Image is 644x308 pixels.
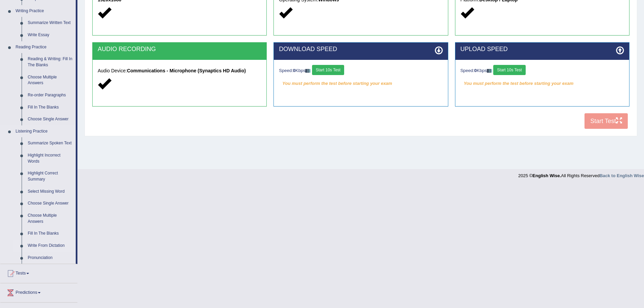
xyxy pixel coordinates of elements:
[518,169,644,179] div: 2025 © All Rights Reserved
[13,125,76,138] a: Listening Practice
[25,113,76,125] a: Choose Single Answer
[460,46,624,53] h2: UPLOAD SPEED
[25,29,76,41] a: Write Essay
[460,65,624,77] div: Speed: Kbps
[25,101,76,114] a: Fill In The Blanks
[25,89,76,101] a: Re-order Paragraphs
[460,78,624,89] em: You must perform the test before starting your exam
[0,283,77,300] a: Predictions
[13,5,76,17] a: Writing Practice
[279,46,443,53] h2: DOWNLOAD SPEED
[25,240,76,252] a: Write From Dictation
[487,69,492,73] img: ajax-loader-fb-connection.gif
[305,69,311,73] img: ajax-loader-fb-connection.gif
[0,264,77,281] a: Tests
[25,149,76,167] a: Highlight Incorrect Words
[25,210,76,228] a: Choose Multiple Answers
[493,65,525,75] button: Start 10s Test
[312,65,344,75] button: Start 10s Test
[25,71,76,89] a: Choose Multiple Answers
[127,68,246,73] strong: Communications - Microphone (Synaptics HD Audio)
[98,46,261,53] h2: AUDIO RECORDING
[25,167,76,185] a: Highlight Correct Summary
[474,68,477,73] strong: 0
[25,17,76,29] a: Summarize Written Text
[13,41,76,53] a: Reading Practice
[279,78,443,89] em: You must perform the test before starting your exam
[98,68,261,73] h5: Audio Device:
[25,197,76,210] a: Choose Single Answer
[25,252,76,264] a: Pronunciation
[293,68,295,73] strong: 0
[25,186,76,198] a: Select Missing Word
[532,173,561,178] strong: English Wise.
[25,137,76,149] a: Summarize Spoken Text
[600,173,644,178] a: Back to English Wise
[279,65,443,77] div: Speed: Kbps
[25,228,76,240] a: Fill In The Blanks
[25,53,76,71] a: Reading & Writing: Fill In The Blanks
